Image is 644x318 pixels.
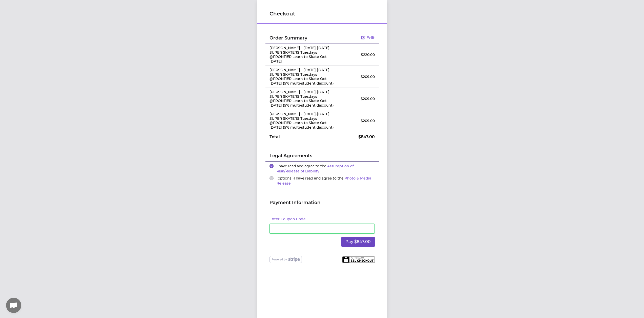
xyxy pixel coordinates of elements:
iframe: Secure card payment input frame [273,226,371,231]
p: $ 209.00 [345,74,375,79]
p: $ 220.00 [345,52,375,57]
button: Pay $847.00 [341,237,375,247]
p: $ 209.00 [345,96,375,101]
p: [PERSON_NAME] - [DATE]-[DATE] SUPER SKATERS Tuesdays @FRONTIER Learn to Skate Oct [DATE] (5% mult... [269,68,337,86]
span: I have read and agree to the [277,176,371,186]
span: I have read and agree to the [277,164,354,173]
p: [PERSON_NAME] - [DATE]-[DATE] SUPER SKATERS Tuesdays @FRONTIER Learn to Skate Oct [DATE] (5% mult... [269,112,337,130]
div: Open chat [6,298,21,313]
p: $ 209.00 [345,118,375,123]
a: Assumption of Risk/Release of Liability [277,164,354,173]
p: [PERSON_NAME] - [DATE]-[DATE] SUPER SKATERS Tuesdays @FRONTIER Learn to Skate Oct [DATE] [269,46,337,64]
h2: Payment Information [269,199,375,208]
span: (optional) [277,176,294,181]
button: Enter Coupon Code [269,216,306,222]
h1: Checkout [269,10,375,17]
img: Fully secured SSL checkout [342,256,375,263]
span: Edit [366,35,375,40]
h2: Order Summary [269,34,337,42]
h2: Legal Agreements [269,152,375,161]
td: Total [265,132,341,142]
p: [PERSON_NAME] - [DATE]-[DATE] SUPER SKATERS Tuesdays @FRONTIER Learn to Skate Oct [DATE] (5% mult... [269,90,337,108]
a: Edit [361,35,375,40]
p: $ 847.00 [345,134,375,140]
